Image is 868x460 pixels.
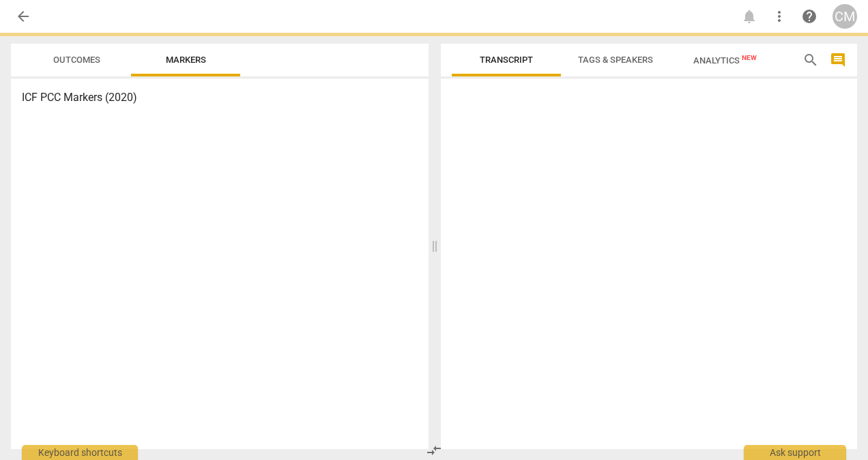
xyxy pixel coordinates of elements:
[771,8,787,25] span: more_vert
[426,442,442,459] span: compare_arrows
[22,89,418,106] h3: ICF PCC Markers (2020)
[480,55,533,65] span: Transcript
[802,52,819,68] span: search
[827,49,849,71] button: Show/Hide comments
[833,4,857,29] button: CM
[742,54,757,61] span: New
[693,55,757,66] span: Analytics
[801,8,818,25] span: help
[797,4,822,29] a: Help
[15,8,31,25] span: arrow_back
[744,445,846,460] div: Ask support
[578,55,653,65] span: Tags & Speakers
[166,55,206,65] span: Markers
[830,52,846,68] span: comment
[800,49,822,71] button: Search
[22,445,138,460] div: Keyboard shortcuts
[53,55,100,65] span: Outcomes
